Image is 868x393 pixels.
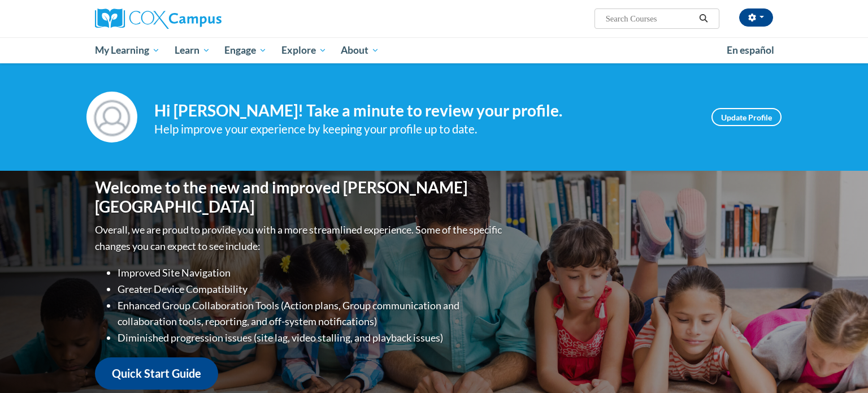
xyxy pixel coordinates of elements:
[823,348,859,384] iframe: Button to launch messaging window
[154,120,695,139] div: Help improve your experience by keeping your profile up to date.
[224,44,267,57] span: Engage
[281,44,327,57] span: Explore
[711,108,782,126] a: Update Profile
[95,44,160,57] span: My Learning
[217,37,274,63] a: Engage
[341,44,379,57] span: About
[118,330,505,346] li: Diminished progression issues (site lag, video stalling, and playback issues)
[739,8,773,27] button: Account Settings
[334,37,387,63] a: About
[175,44,210,57] span: Learn
[118,297,505,330] li: Enhanced Group Collaboration Tools (Action plans, Group communication and collaboration tools, re...
[95,8,310,29] a: Cox Campus
[719,38,782,62] a: En español
[274,37,334,63] a: Explore
[86,92,137,142] img: Profile Image
[118,281,505,297] li: Greater Device Compatibility
[118,265,505,281] li: Improved Site Navigation
[95,222,505,254] p: Overall, we are proud to provide you with a more streamlined experience. Some of the specific cha...
[605,12,695,25] input: Search Courses
[95,8,222,29] img: Cox Campus
[95,178,505,216] h1: Welcome to the new and improved [PERSON_NAME][GEOGRAPHIC_DATA]
[95,357,218,390] a: Quick Start Guide
[727,44,774,56] span: En español
[167,37,218,63] a: Learn
[88,37,167,63] a: My Learning
[695,12,712,25] button: Search
[154,101,695,120] h4: Hi [PERSON_NAME]! Take a minute to review your profile.
[78,37,790,63] div: Main menu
